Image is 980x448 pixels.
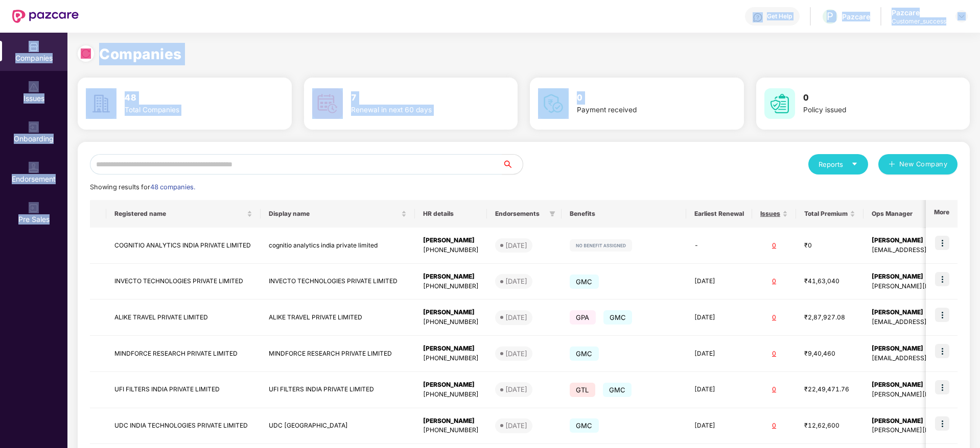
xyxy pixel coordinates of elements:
[851,161,858,167] span: caret-down
[261,300,415,336] td: ALIKE TRAVEL PRIVATE LIMITED
[549,211,555,217] span: filter
[570,418,599,433] span: GMC
[423,380,479,390] div: [PERSON_NAME]
[261,336,415,372] td: MINDFORCE RESEARCH PRIVATE LIMITED
[803,105,932,116] div: Policy issued
[29,163,39,173] img: svg+xml;base64,PHN2ZyB3aWR0aD0iMTQuNSIgaGVpZ2h0PSIxNC41IiB2aWV3Qm94PSIwIDAgMTYgMTYiIGZpbGw9Im5vbm...
[351,91,480,105] h3: 7
[760,313,788,322] div: 0
[423,245,479,255] div: [PHONE_NUMBER]
[114,210,245,218] span: Registered name
[935,380,949,394] img: icon
[926,200,958,228] th: More
[764,88,795,119] img: svg+xml;base64,PHN2ZyB4bWxucz0iaHR0cDovL3d3dy53My5vcmcvMjAwMC9zdmciIHdpZHRoPSI2MCIgaGVpZ2h0PSI2MC...
[686,372,752,408] td: [DATE]
[827,10,833,22] span: P
[842,12,870,21] div: Pazcare
[804,277,855,286] div: ₹41,63,040
[81,48,91,59] img: svg+xml;base64,PHN2ZyBpZD0iUmVsb2FkLTMyeDMyIiB4bWxucz0iaHR0cDovL3d3dy53My5vcmcvMjAwMC9zdmciIHdpZH...
[261,200,415,228] th: Display name
[760,349,788,359] div: 0
[753,12,763,22] img: svg+xml;base64,PHN2ZyBpZD0iSGVscC0zMngzMiIgeG1sbnM9Imh0dHA6Ly93d3cudzMub3JnLzIwMDAvc3ZnIiB3aWR0aD...
[958,12,966,20] img: svg+xml;base64,PHN2ZyBpZD0iRHJvcGRvd24tMzJ4MzIiIHhtbG5zPSJodHRwOi8vd3d3LnczLm9yZy8yMDAwL3N2ZyIgd2...
[312,88,343,119] img: svg+xml;base64,PHN2ZyB4bWxucz0iaHR0cDovL3d3dy53My5vcmcvMjAwMC9zdmciIHdpZHRoPSI2MCIgaGVpZ2h0PSI2MC...
[603,383,632,397] span: GMC
[892,17,946,26] div: Customer_success
[106,300,261,336] td: ALIKE TRAVEL PRIVATE LIMITED
[505,349,527,359] div: [DATE]
[804,385,855,394] div: ₹22,49,471.76
[935,272,949,286] img: icon
[502,160,523,168] span: search
[804,349,855,359] div: ₹9,40,460
[86,88,116,119] img: svg+xml;base64,PHN2ZyB4bWxucz0iaHR0cDovL3d3dy53My5vcmcvMjAwMC9zdmciIHdpZHRoPSI2MCIgaGVpZ2h0PSI2MC...
[423,416,479,426] div: [PERSON_NAME]
[752,200,796,228] th: Issues
[106,336,261,372] td: MINDFORCE RESEARCH PRIVATE LIMITED
[106,200,261,228] th: Registered name
[505,420,527,431] div: [DATE]
[570,239,632,252] img: svg+xml;base64,PHN2ZyB4bWxucz0iaHR0cDovL3d3dy53My5vcmcvMjAwMC9zdmciIHdpZHRoPSIxMjIiIGhlaWdodD0iMj...
[99,43,182,65] h1: Companies
[106,228,261,264] td: COGNITIO ANALYTICS INDIA PRIVATE LIMITED
[899,159,948,169] span: New Company
[505,384,527,394] div: [DATE]
[878,154,958,175] button: plusNew Company
[570,346,599,361] span: GMC
[125,105,253,116] div: Total Companies
[423,308,479,317] div: [PERSON_NAME]
[502,154,523,175] button: search
[423,282,479,291] div: [PHONE_NUMBER]
[423,354,479,363] div: [PHONE_NUMBER]
[423,390,479,400] div: [PHONE_NUMBER]
[261,372,415,408] td: UFI FILTERS INDIA PRIVATE LIMITED
[29,203,39,213] img: svg+xml;base64,PHN2ZyB3aWR0aD0iMjAiIGhlaWdodD0iMjAiIHZpZXdCb3g9IjAgMCAyMCAyMCIgZmlsbD0ibm9uZSIgeG...
[804,210,848,218] span: Total Premium
[505,240,527,251] div: [DATE]
[760,210,780,218] span: Issues
[935,308,949,322] img: icon
[423,236,479,245] div: [PERSON_NAME]
[562,200,686,228] th: Benefits
[935,416,949,431] img: icon
[150,183,195,191] span: 48 companies.
[804,241,855,251] div: ₹0
[261,408,415,444] td: UDC [GEOGRAPHIC_DATA]
[261,228,415,264] td: cognitio analytics india private limited
[29,122,39,133] img: svg+xml;base64,PHN2ZyB3aWR0aD0iMjAiIGhlaWdodD0iMjAiIHZpZXdCb3g9IjAgMCAyMCAyMCIgZmlsbD0ibm9uZSIgeG...
[125,91,253,105] h3: 48
[760,421,788,431] div: 0
[767,12,792,20] div: Get Help
[29,42,39,52] img: svg+xml;base64,PHN2ZyBpZD0iQ29tcGFuaWVzIiB4bWxucz0iaHR0cDovL3d3dy53My5vcmcvMjAwMC9zdmciIHdpZHRoPS...
[423,272,479,282] div: [PERSON_NAME]
[570,383,595,397] span: GTL
[106,264,261,300] td: INVECTO TECHNOLOGIES PRIVATE LIMITED
[603,310,633,325] span: GMC
[686,336,752,372] td: [DATE]
[423,317,479,327] div: [PHONE_NUMBER]
[686,228,752,264] td: -
[29,82,39,92] img: svg+xml;base64,PHN2ZyBpZD0iSXNzdWVzX2Rpc2FibGVkIiB4bWxucz0iaHR0cDovL3d3dy53My5vcmcvMjAwMC9zdmciIH...
[804,313,855,322] div: ₹2,87,927.08
[803,91,932,105] h3: 0
[804,421,855,431] div: ₹12,62,600
[351,105,480,116] div: Renewal in next 60 days
[760,241,788,251] div: 0
[261,264,415,300] td: INVECTO TECHNOLOGIES PRIVATE LIMITED
[415,200,487,228] th: HR details
[935,236,949,250] img: icon
[819,159,858,169] div: Reports
[935,344,949,358] img: icon
[505,312,527,322] div: [DATE]
[577,91,706,105] h3: 0
[570,310,596,325] span: GPA
[892,8,946,17] div: Pazcare
[495,210,545,218] span: Endorsements
[547,208,557,220] span: filter
[686,300,752,336] td: [DATE]
[12,10,79,23] img: New Pazcare Logo
[889,161,895,169] span: plus
[423,426,479,435] div: [PHONE_NUMBER]
[269,210,399,218] span: Display name
[423,344,479,354] div: [PERSON_NAME]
